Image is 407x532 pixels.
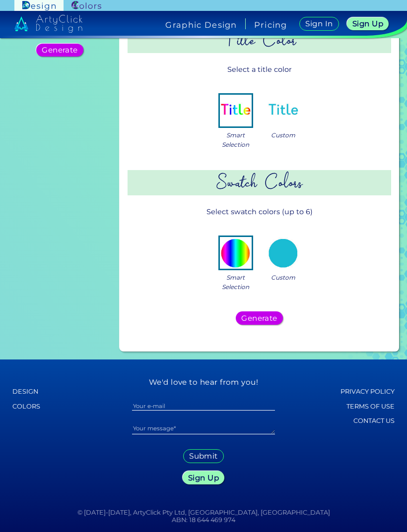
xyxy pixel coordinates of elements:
span: Smart Selection [222,273,249,292]
h5: We'd love to hear from you! [114,378,293,387]
a: Sign Up [185,472,222,484]
h5: Generate [243,315,275,322]
h5: Submit [191,453,216,460]
img: artyclick_design_logo_white_combined_path.svg [14,15,83,33]
img: col_swatch_auto.jpg [220,237,252,269]
img: ArtyClick Colors logo [71,1,101,10]
a: Privacy policy [318,385,395,398]
img: col_title_auto.jpg [220,95,252,126]
h6: © [DATE]-[DATE], ArtyClick Pty Ltd, [GEOGRAPHIC_DATA], [GEOGRAPHIC_DATA] ABN: 18 644 469 974 [8,509,399,524]
a: Pricing [254,21,287,29]
span: Custom [271,130,295,140]
h5: Sign Up [354,20,382,27]
input: Your e-mail [132,401,275,411]
a: Contact Us [318,414,395,427]
a: Design [12,385,90,398]
h5: Sign In [307,20,332,27]
a: Sign Up [349,18,387,30]
img: col_title_custom.jpg [268,95,299,126]
p: Select a title color [128,60,391,79]
a: Sign In [301,17,337,30]
span: Custom [271,273,295,282]
a: Terms of Use [318,400,395,413]
h4: Graphic Design [165,21,237,29]
img: col_swatch_custom.jpg [268,237,299,269]
h2: Title Color [128,28,391,53]
h2: Swatch Colors [128,170,391,195]
a: Colors [12,400,90,413]
h5: Generate [44,47,76,54]
h5: Sign Up [190,474,217,481]
p: Select swatch colors (up to 6) [128,203,391,221]
span: Smart Selection [222,130,249,149]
